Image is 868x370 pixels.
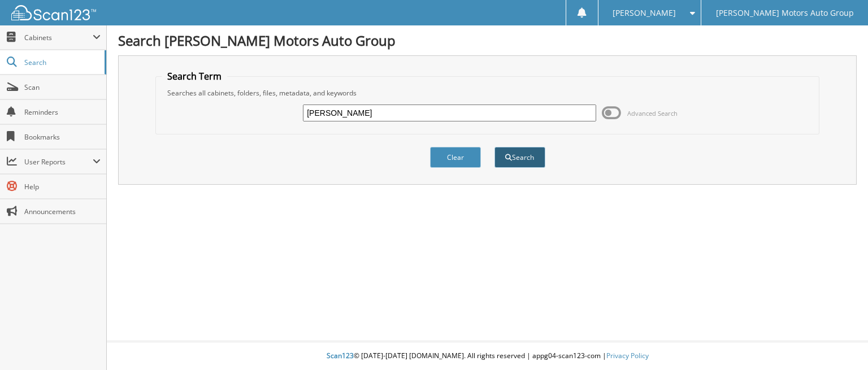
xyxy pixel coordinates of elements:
span: User Reports [24,157,93,167]
span: Scan [24,82,101,92]
button: Clear [430,147,481,168]
span: Search [24,58,99,67]
iframe: Chat Widget [811,316,868,370]
span: Cabinets [24,33,93,42]
div: © [DATE]-[DATE] [DOMAIN_NAME]. All rights reserved | appg04-scan123-com | [107,342,868,370]
span: Advanced Search [627,109,678,117]
h1: Search [PERSON_NAME] Motors Auto Group [118,31,857,50]
legend: Search Term [162,70,227,82]
span: [PERSON_NAME] [613,10,676,16]
button: Search [494,147,545,168]
span: Scan123 [327,351,354,360]
span: Reminders [24,107,101,117]
span: Bookmarks [24,132,101,142]
span: [PERSON_NAME] Motors Auto Group [716,10,854,16]
a: Privacy Policy [606,351,649,360]
div: Searches all cabinets, folders, files, metadata, and keywords [162,88,813,98]
img: scan123-logo-white.svg [11,5,96,20]
span: Announcements [24,207,101,216]
span: Help [24,182,101,191]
